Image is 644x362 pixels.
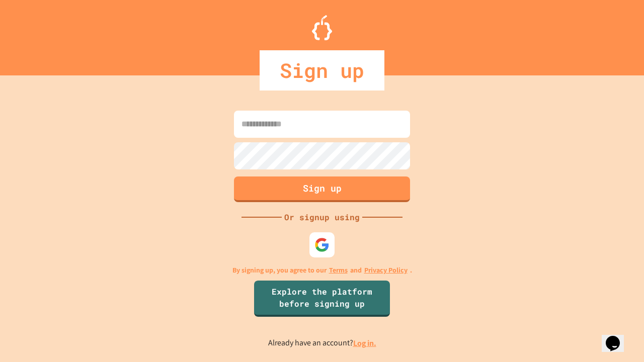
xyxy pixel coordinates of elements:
[353,338,376,348] a: Log in.
[254,281,390,317] a: Explore the platform before signing up
[364,265,408,276] a: Privacy Policy
[234,176,410,202] button: Sign up
[329,265,348,276] a: Terms
[602,322,634,352] iframe: chat widget
[260,50,384,90] div: Sign up
[314,237,330,252] img: google-icon.svg
[268,337,376,349] p: Already have an account?
[232,265,412,276] p: By signing up, you agree to our and .
[312,15,332,40] img: Logo.svg
[282,211,362,223] div: Or signup using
